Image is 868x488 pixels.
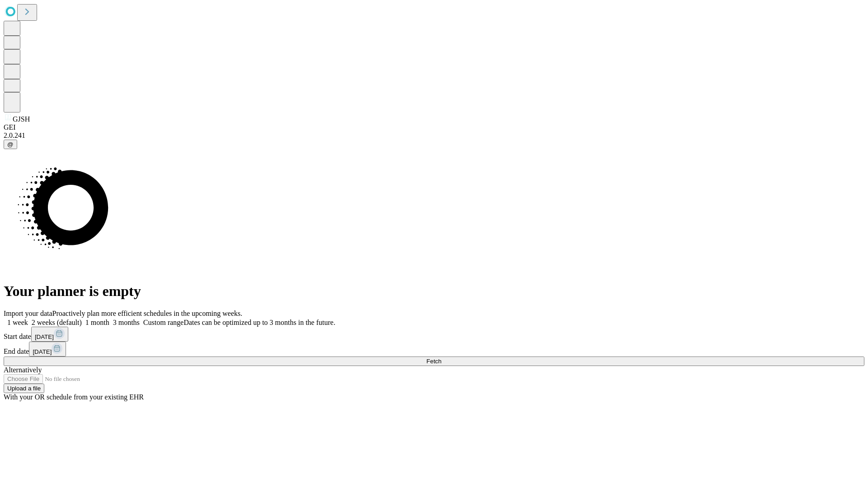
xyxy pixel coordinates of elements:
span: Fetch [426,358,441,365]
h1: Your planner is empty [4,283,864,300]
span: @ [7,141,14,148]
button: Upload a file [4,384,44,393]
span: 2 weeks (default) [32,319,82,326]
span: GJSH [13,115,30,123]
span: Alternatively [4,366,42,374]
button: [DATE] [29,342,66,357]
span: Custom range [143,319,184,326]
button: Fetch [4,357,864,366]
span: Dates can be optimized up to 3 months in the future. [184,319,335,326]
span: 1 month [85,319,109,326]
div: Start date [4,327,864,342]
div: End date [4,342,864,357]
div: 2.0.241 [4,131,864,140]
span: 3 months [113,319,140,326]
span: Proactively plan more efficient schedules in the upcoming weeks. [52,310,242,317]
span: [DATE] [35,333,54,340]
span: 1 week [7,319,28,326]
button: @ [4,140,17,149]
span: Import your data [4,310,52,317]
span: [DATE] [33,348,52,355]
button: [DATE] [31,327,68,342]
span: With your OR schedule from your existing EHR [4,393,144,401]
div: GEI [4,123,864,131]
